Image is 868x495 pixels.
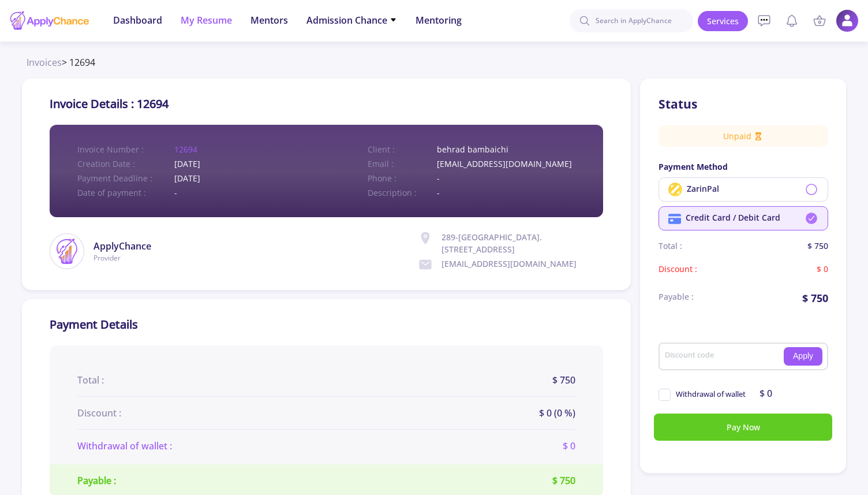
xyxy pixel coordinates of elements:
[77,143,174,155] span: Invoice Number :
[113,13,162,27] span: Dashboard
[659,96,697,112] strong: Status
[93,253,151,263] span: Provider
[759,387,772,400] span: $ 0
[437,143,508,155] span: behrad bambaichi
[659,240,682,254] span: Total :
[784,347,822,366] button: Apply
[686,212,780,223] span: Credit Card / Debit Card
[77,172,174,184] span: Payment Deadline :
[687,183,719,194] span: ZarinPal
[668,213,681,225] img: creditcard
[368,143,437,155] span: Client :
[723,130,751,142] span: Unpaid
[659,263,697,277] span: Discount :
[698,11,748,31] a: Services
[77,474,116,487] b: Payable :
[416,13,462,27] span: Mentoring
[817,263,828,277] span: $ 0
[77,439,172,453] span: Withdrawal of wallet :
[442,231,603,255] span: 289-[GEOGRAPHIC_DATA]. [STREET_ADDRESS]
[93,239,151,253] span: ApplyChance
[250,13,288,27] span: Mentors
[552,474,575,487] b: $ 750
[552,373,575,387] span: $ 750
[659,161,828,173] b: Payment Method
[77,158,174,170] span: Creation Date :
[676,389,746,400] span: Withdrawal of wallet
[442,258,577,271] span: [EMAIL_ADDRESS][DOMAIN_NAME]
[563,439,575,453] span: $ 0
[27,55,95,69] span: > 12694
[77,406,121,420] span: Discount :
[50,317,138,332] strong: Payment Details
[802,291,828,306] b: $ 750
[437,158,572,170] span: [EMAIL_ADDRESS][DOMAIN_NAME]
[50,96,169,111] strong: Invoice Details : 12694
[368,158,437,170] span: Email :
[306,13,397,27] span: Admission Chance
[570,9,693,32] input: Search in ApplyChance
[174,187,177,199] span: -
[437,187,440,199] span: -
[174,158,200,170] span: [DATE]
[654,414,832,441] button: Pay Now
[659,291,694,306] span: Payable :
[174,172,200,184] span: [DATE]
[181,13,232,27] span: My Resume
[807,240,828,254] span: $ 750
[368,172,437,184] span: Phone :
[793,351,813,360] span: Apply
[77,373,104,387] span: Total :
[437,172,440,184] span: -
[77,187,174,199] span: Date of payment :
[668,183,682,196] img: zarinpal
[27,56,62,69] span: Invoices
[539,406,575,420] span: $ 0 (0 %)
[368,187,437,199] span: Description :
[174,143,197,155] span: 12694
